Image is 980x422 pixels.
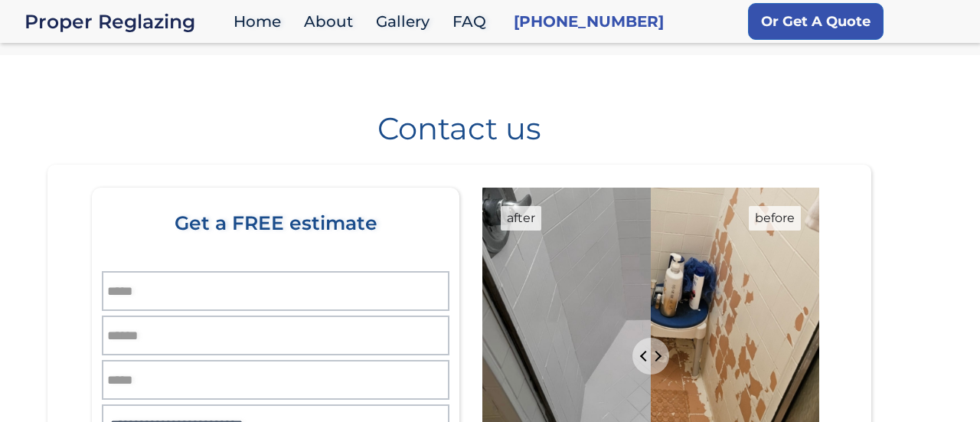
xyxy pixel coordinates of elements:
[368,5,445,38] a: Gallery
[514,11,664,32] a: [PHONE_NUMBER]
[107,212,444,276] div: Get a FREE estimate
[35,101,884,144] h1: Contact us
[24,11,226,32] a: home
[24,11,226,32] div: Proper Reglazing
[445,5,501,38] a: FAQ
[748,3,884,40] a: Or Get A Quote
[226,5,296,38] a: Home
[296,5,368,38] a: About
